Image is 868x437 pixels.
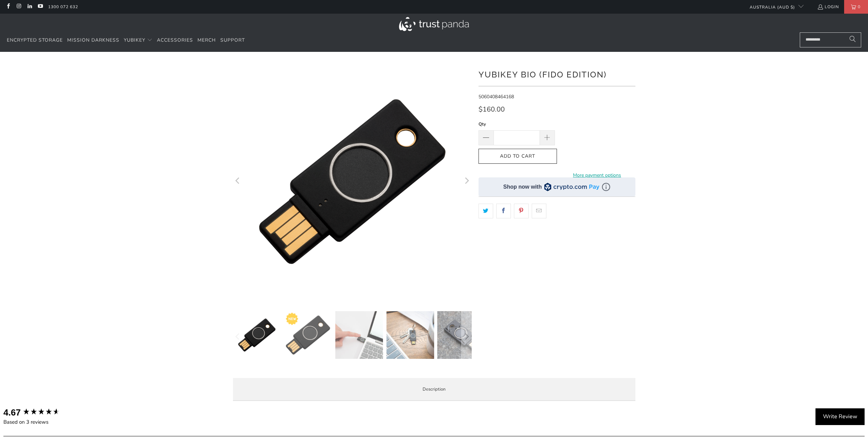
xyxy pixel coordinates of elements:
[3,406,21,419] div: 4.67
[461,311,472,362] button: Next
[23,408,60,417] div: 4.67 star rating
[386,311,434,359] img: YubiKey Bio (FIDO Edition) - Trust Panda
[335,311,383,359] img: YubiKey Bio (FIDO Edition) - Trust Panda
[479,93,514,100] span: 5060408464168
[800,32,861,47] input: Search...
[437,311,485,359] img: YubiKey Bio (FIDO Edition) - Trust Panda
[157,37,193,43] span: Accessories
[233,378,635,401] label: Description
[48,3,78,11] a: 1300 072 632
[486,154,550,159] span: Add to Cart
[461,62,472,301] button: Next
[124,32,152,48] summary: YubiKey
[5,4,11,10] a: Trust Panda Australia on Facebook
[233,62,472,301] a: YubiKey Bio (FIDO Edition) - Trust Panda
[514,204,529,218] a: Share this on Pinterest
[37,4,43,10] a: Trust Panda Australia on YouTube
[817,3,839,11] a: Login
[479,120,555,128] label: Qty
[496,204,511,218] a: Share this on Facebook
[233,311,281,359] img: YubiKey Bio (FIDO Edition) - Trust Panda
[67,32,119,48] a: Mission Darkness
[479,149,557,164] button: Add to Cart
[7,32,63,48] a: Encrypted Storage
[7,37,63,43] span: Encrypted Storage
[124,37,145,43] span: YubiKey
[233,62,244,301] button: Previous
[479,204,493,218] a: Share this on Twitter
[284,311,332,359] img: YubiKey Bio (FIDO Edition) - Trust Panda
[3,419,75,426] div: Based on 3 reviews
[3,406,75,419] div: Overall product rating out of 5: 4.67
[815,408,865,425] div: Write Review
[67,37,119,43] span: Mission Darkness
[220,37,245,43] span: Support
[399,17,469,31] img: Trust Panda Australia
[197,32,216,48] a: Merch
[220,32,245,48] a: Support
[503,183,542,191] div: Shop now with
[532,204,546,218] a: Email this to a friend
[479,105,505,114] span: $160.00
[7,32,245,48] nav: Translation missing: en.navigation.header.main_nav
[559,172,635,179] a: More payment options
[157,32,193,48] a: Accessories
[479,67,635,81] h1: YubiKey Bio (FIDO Edition)
[197,37,216,43] span: Merch
[233,311,244,362] button: Previous
[27,4,32,10] a: Trust Panda Australia on LinkedIn
[16,4,21,10] a: Trust Panda Australia on Instagram
[844,32,861,47] button: Search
